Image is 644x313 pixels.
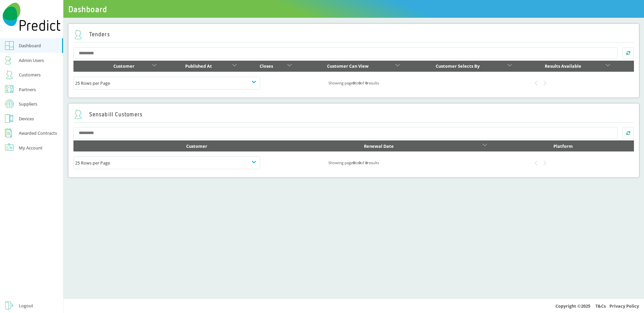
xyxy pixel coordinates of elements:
div: Customers [19,71,41,79]
div: Customer [127,142,267,150]
div: Admin Users [19,56,44,64]
div: Results Available [522,62,604,70]
div: Customer Can View [302,62,393,70]
h2: Tenders [73,30,110,40]
div: 25 Rows per Page [75,159,259,167]
a: T&Cs [595,303,606,309]
b: 0 [353,160,355,165]
div: Platform [497,142,629,150]
div: 25 Rows per Page [75,79,259,87]
div: Logout [19,302,33,310]
div: My Account [19,144,43,152]
div: Showing page to of results [260,159,447,167]
div: Closes [247,62,286,70]
b: 0 [353,80,355,85]
a: Privacy Policy [609,303,639,309]
h2: Sensabill Customers [73,110,143,119]
div: Customer Selects By [410,62,506,70]
div: Customer [97,62,151,70]
div: Renewal Date [277,142,481,150]
b: 0 [365,160,367,165]
div: Showing page to of results [260,79,447,87]
div: Partners [19,85,36,93]
b: 0 [359,160,361,165]
b: 0 [365,80,367,85]
div: Dashboard [19,42,41,50]
div: Suppliers [19,100,37,108]
b: 0 [359,80,361,85]
div: Awarded Contracts [19,129,57,137]
img: Predict Mobile [3,3,61,31]
div: Published At [167,62,231,70]
div: Devices [19,115,34,123]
